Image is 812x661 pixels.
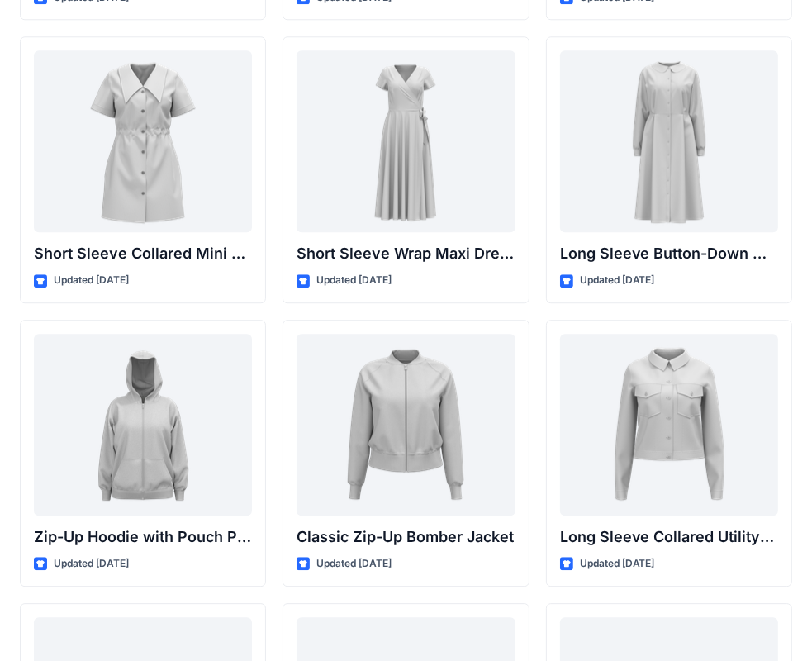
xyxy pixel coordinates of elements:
[297,334,515,516] a: Classic Zip-Up Bomber Jacket
[316,555,392,573] p: Updated [DATE]
[297,242,515,265] p: Short Sleeve Wrap Maxi Dress
[316,272,392,289] p: Updated [DATE]
[297,50,515,232] a: Short Sleeve Wrap Maxi Dress
[54,555,129,573] p: Updated [DATE]
[34,242,252,265] p: Short Sleeve Collared Mini Dress with Drawstring Waist
[560,50,778,232] a: Long Sleeve Button-Down Midi Dress
[560,525,778,549] p: Long Sleeve Collared Utility Jacket
[34,334,252,516] a: Zip-Up Hoodie with Pouch Pockets
[580,555,655,573] p: Updated [DATE]
[34,50,252,232] a: Short Sleeve Collared Mini Dress with Drawstring Waist
[34,525,252,549] p: Zip-Up Hoodie with Pouch Pockets
[297,525,515,549] p: Classic Zip-Up Bomber Jacket
[560,334,778,516] a: Long Sleeve Collared Utility Jacket
[580,272,655,289] p: Updated [DATE]
[560,242,778,265] p: Long Sleeve Button-Down Midi Dress
[54,272,129,289] p: Updated [DATE]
